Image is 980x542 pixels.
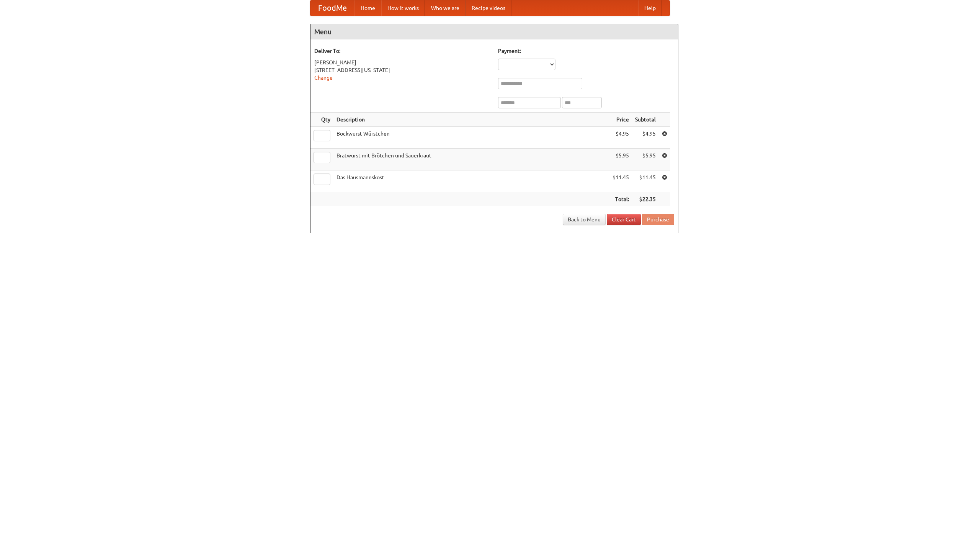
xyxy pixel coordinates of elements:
[333,149,609,170] td: Bratwurst mit Brötchen und Sauerkraut
[333,127,609,149] td: Bockwurst Würstchen
[314,66,490,74] div: [STREET_ADDRESS][US_STATE]
[632,149,659,170] td: $5.95
[632,113,659,127] th: Subtotal
[498,47,674,55] h5: Payment:
[314,47,490,55] h5: Deliver To:
[609,149,632,170] td: $5.95
[563,214,606,225] a: Back to Menu
[632,170,659,192] td: $11.45
[638,0,662,16] a: Help
[314,59,490,66] div: [PERSON_NAME]
[609,192,632,206] th: Total:
[465,0,511,16] a: Recipe videos
[310,113,333,127] th: Qty
[425,0,465,16] a: Who we are
[609,127,632,149] td: $4.95
[609,113,632,127] th: Price
[333,170,609,192] td: Das Hausmannskost
[607,214,641,225] a: Clear Cart
[381,0,425,16] a: How it works
[632,127,659,149] td: $4.95
[609,170,632,192] td: $11.45
[354,0,381,16] a: Home
[632,192,659,206] th: $22.35
[333,113,609,127] th: Description
[642,214,674,225] button: Purchase
[310,0,354,16] a: FoodMe
[310,24,678,39] h4: Menu
[314,75,333,81] a: Change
